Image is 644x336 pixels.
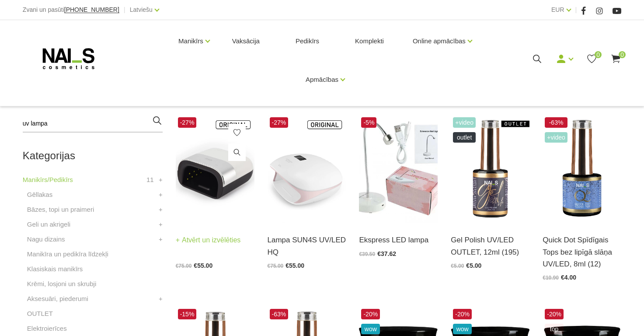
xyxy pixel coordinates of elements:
img: Modelis: SUNUV 3Jauda: 48WViļņu garums: 365+405nmKalpošanas ilgums: 50000 HRSPogas vadība:10s/30s... [176,115,254,223]
img: Ekspress LED lampa.Ideāli piemērota šī brīža aktuālākajai gēla nagu pieaudzēšanas metodei - ekspr... [359,115,438,223]
span: -27% [178,117,197,128]
img: Ilgnoturīga, intensīvi pigmentēta gēllaka. Viegli klājas, lieliski žūst, nesaraujas, neatkāpjas n... [451,115,529,223]
span: wow [361,324,380,334]
span: €4.00 [561,274,576,281]
a: Krēmi, losjoni un skrubji [27,279,96,289]
a: + [159,234,163,245]
span: -63% [270,309,289,319]
a: [PHONE_NUMBER] [64,7,119,13]
a: 0 [610,53,621,64]
a: + [159,294,163,304]
a: OUTLET [27,308,53,319]
a: Manikīrs [178,24,203,59]
a: Geli un akrigeli [27,219,70,230]
span: €55.00 [194,262,212,269]
span: €75.00 [268,263,284,269]
div: Zvani un pasūti [23,4,119,15]
a: Vaksācija [225,20,267,62]
span: 0 [595,51,602,58]
span: +Video [453,117,476,128]
span: -20% [545,309,564,319]
img: Quick Dot Tops – virsējais pārklājums bez lipīgā slāņa.Aktuālais trends modernam manikīra noslēgu... [543,115,621,223]
span: -15% [178,309,197,319]
a: Online apmācības [413,24,466,59]
span: €10.90 [543,275,559,281]
input: Meklēt produktus ... [23,115,163,133]
a: Apmācības [306,62,338,97]
a: + [159,204,163,215]
a: + [159,175,163,185]
a: Lampa SUN4S UV/LED HQ [268,234,346,258]
a: Elektroierīces [27,323,67,334]
a: 0 [586,53,597,64]
span: €55.00 [285,262,304,269]
a: Komplekti [348,20,391,62]
span: | [575,4,577,15]
span: -27% [270,117,289,128]
a: Manikīrs/Pedikīrs [23,175,73,185]
h2: Kategorijas [23,150,163,161]
span: [PHONE_NUMBER] [64,6,119,13]
a: Aksesuāri, piederumi [27,294,88,304]
span: 0 [619,51,626,58]
span: €5.00 [466,262,481,269]
a: EUR [551,4,564,15]
span: -5% [361,117,376,128]
a: + [159,219,163,230]
span: 11 [146,175,154,185]
span: -63% [545,117,567,128]
img: Tips:UV LAMPAZīmola nosaukums:SUNUVModeļa numurs: SUNUV4Profesionālā UV/Led lampa.Garantija: 1 ga... [268,115,346,223]
span: top [545,324,564,334]
span: €39.50 [359,251,375,257]
a: Manikīra un pedikīra līdzekļi [27,249,108,259]
span: | [124,4,125,15]
span: +Video [545,132,567,143]
span: -20% [361,309,380,319]
a: Ekspress LED lampa [359,234,438,246]
span: €75.00 [176,263,192,269]
span: OUTLET [453,132,476,143]
a: Bāzes, topi un praimeri [27,204,94,215]
a: Gel Polish UV/LED OUTLET, 12ml (195) [451,234,529,258]
a: Nagu dizains [27,234,65,245]
span: wow [453,324,472,334]
span: -20% [453,309,472,319]
a: Pedikīrs [289,20,326,62]
span: €5.00 [451,263,464,269]
a: Quick Dot Spīdīgais Tops bez lipīgā slāņa UV/LED, 8ml (12) [543,234,621,270]
a: Latviešu [130,4,153,15]
a: Gēllakas [27,189,52,200]
span: €37.62 [377,250,396,257]
a: Atvērt un izvēlēties [176,234,241,246]
a: + [159,189,163,200]
a: Klasiskais manikīrs [27,264,83,274]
